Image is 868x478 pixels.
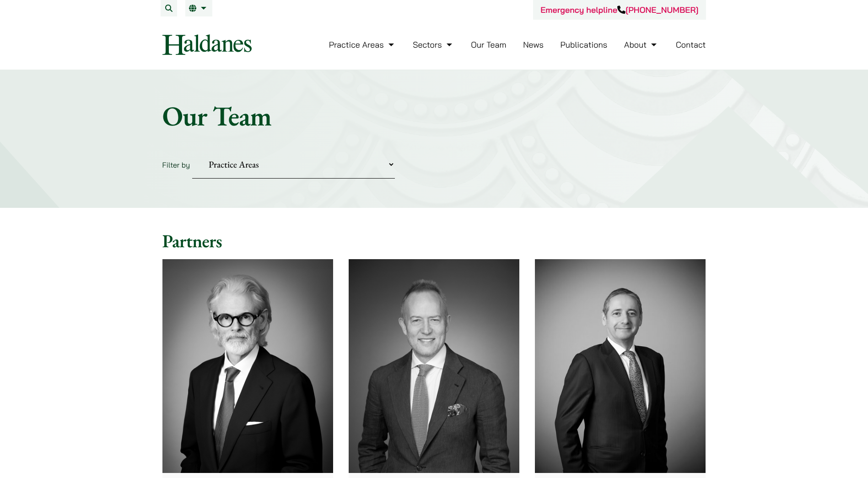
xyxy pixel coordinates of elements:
img: Logo of Haldanes [162,34,252,55]
a: News [523,39,544,50]
a: EN [189,5,209,12]
a: Publications [561,39,608,50]
a: Our Team [471,39,506,50]
a: Sectors [413,39,454,50]
a: About [624,39,659,50]
h1: Our Team [162,99,706,132]
a: Emergency helpline[PHONE_NUMBER] [540,5,698,15]
a: Contact [676,39,706,50]
h2: Partners [162,230,706,252]
a: Practice Areas [329,39,396,50]
label: Filter by [162,160,190,169]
